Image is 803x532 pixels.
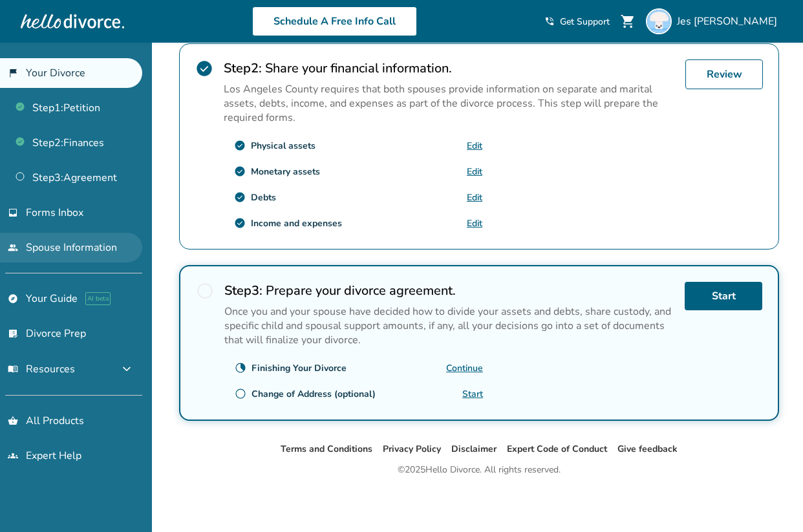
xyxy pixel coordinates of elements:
[252,6,417,36] a: Schedule A Free Info Call
[252,362,347,374] div: Finishing Your Divorce
[620,14,636,29] span: shopping_cart
[224,59,675,77] h2: Share your financial information.
[685,59,763,89] a: Review
[8,242,18,253] span: people
[738,470,803,532] iframe: Chat Widget
[677,14,782,28] span: Jes [PERSON_NAME]
[26,206,83,220] span: Forms Inbox
[8,293,18,304] span: explore
[467,217,482,229] a: Edit
[544,16,555,27] span: phone_in_talk
[224,282,674,299] h2: Prepare your divorce agreement.
[8,68,18,78] span: flag_2
[617,442,678,457] li: Give feedback
[234,217,246,229] span: check_circle
[8,416,18,426] span: shopping_basket
[398,462,561,478] div: © 2025 Hello Divorce. All rights reserved.
[196,282,214,300] span: radio_button_unchecked
[234,191,246,203] span: check_circle
[251,217,342,229] div: Income and expenses
[383,443,441,455] a: Privacy Policy
[235,388,246,399] span: radio_button_unchecked
[85,292,111,305] span: AI beta
[8,207,18,218] span: inbox
[195,59,213,78] span: check_circle
[234,140,246,151] span: check_circle
[251,140,316,152] div: Physical assets
[234,165,246,177] span: check_circle
[8,362,75,376] span: Resources
[281,443,372,455] a: Terms and Conditions
[8,364,18,374] span: menu_book
[8,451,18,461] span: groups
[507,443,607,455] a: Expert Code of Conduct
[224,282,262,299] strong: Step 3 :
[251,191,276,204] div: Debts
[462,388,483,400] a: Start
[560,16,610,28] span: Get Support
[8,328,18,339] span: list_alt_check
[224,59,262,77] strong: Step 2 :
[467,140,482,152] a: Edit
[467,191,482,204] a: Edit
[467,165,482,178] a: Edit
[119,361,134,377] span: expand_more
[252,388,376,400] div: Change of Address (optional)
[646,8,672,34] img: Jessica Mush
[685,282,762,310] a: Start
[544,16,610,28] a: phone_in_talkGet Support
[446,362,483,374] a: Continue
[251,165,320,178] div: Monetary assets
[224,82,675,125] p: Los Angeles County requires that both spouses provide information on separate and marital assets,...
[224,304,674,347] p: Once you and your spouse have decided how to divide your assets and debts, share custody, and spe...
[235,362,246,374] span: clock_loader_40
[451,442,497,457] li: Disclaimer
